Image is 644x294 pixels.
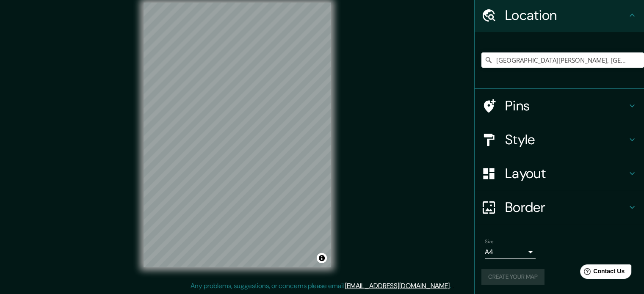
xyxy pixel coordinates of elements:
div: Pins [475,89,644,123]
div: . [451,281,452,291]
div: . [452,281,454,291]
h4: Layout [505,165,627,182]
h4: Location [505,7,627,24]
iframe: Help widget launcher [569,261,635,285]
div: Layout [475,157,644,190]
h4: Border [505,199,627,216]
h4: Style [505,131,627,148]
input: Pick your city or area [481,52,644,68]
div: Border [475,190,644,224]
label: Size [485,238,494,245]
div: A4 [485,245,536,259]
div: Style [475,123,644,157]
h4: Pins [505,97,627,114]
a: [EMAIL_ADDRESS][DOMAIN_NAME] [345,281,450,290]
p: Any problems, suggestions, or concerns please email . [191,281,451,291]
canvas: Map [144,3,331,267]
button: Toggle attribution [317,253,327,263]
